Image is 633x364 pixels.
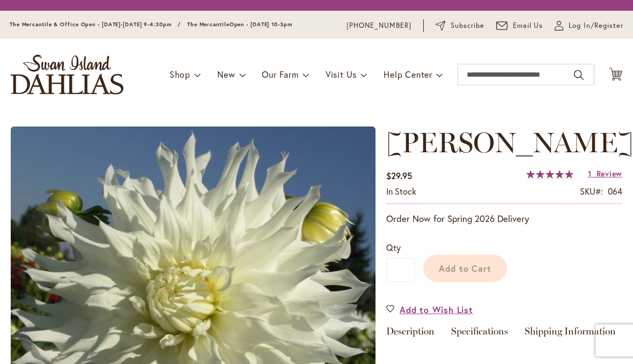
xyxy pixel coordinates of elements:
[574,66,584,84] button: Search
[451,20,484,31] span: Subscribe
[496,20,543,31] a: Email Us
[569,20,623,31] span: Log In/Register
[386,212,622,225] p: Order Now for Spring 2026 Delivery
[326,69,357,80] span: Visit Us
[526,170,573,179] div: 100%
[262,69,298,80] span: Our Farm
[386,185,416,197] span: In stock
[588,168,592,179] span: 1
[580,185,603,197] strong: SKU
[386,326,622,342] div: Detailed Product Info
[555,20,623,31] a: Log In/Register
[8,326,38,356] iframe: Launch Accessibility Center
[525,326,616,342] a: Shipping Information
[451,326,508,342] a: Specifications
[230,21,292,28] span: Open - [DATE] 10-3pm
[597,168,622,179] span: Review
[608,185,622,198] div: 064
[217,69,235,80] span: New
[400,303,473,316] span: Add to Wish List
[10,21,230,28] span: The Mercantile & Office Open - [DATE]-[DATE] 9-4:30pm / The Mercantile
[11,55,123,94] a: store logo
[170,69,190,80] span: Shop
[386,170,412,181] span: $29.95
[386,242,401,253] span: Qty
[386,326,435,342] a: Description
[386,303,473,316] a: Add to Wish List
[386,185,416,198] div: Availability
[347,20,411,31] a: [PHONE_NUMBER]
[384,69,432,80] span: Help Center
[588,168,622,179] a: 1 Review
[436,20,484,31] a: Subscribe
[513,20,543,31] span: Email Us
